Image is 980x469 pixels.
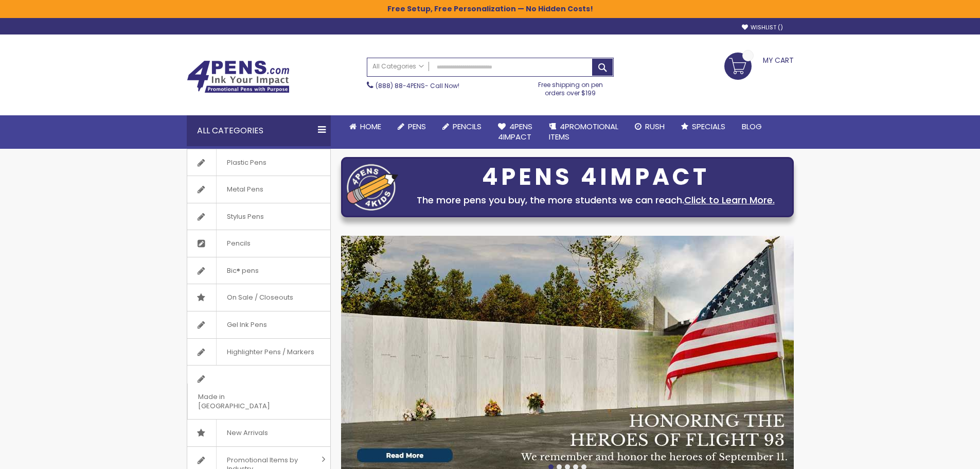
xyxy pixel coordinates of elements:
span: Plastic Pens [216,149,277,176]
span: Stylus Pens [216,203,274,230]
span: New Arrivals [216,420,278,446]
div: 4PENS 4IMPACT [403,166,788,188]
div: The more pens you buy, the more students we can reach. [403,193,788,207]
div: Free shipping on pen orders over $199 [527,77,614,97]
span: On Sale / Closeouts [216,284,304,311]
span: All Categories [372,62,424,71]
span: Rush [645,121,665,132]
span: Blog [742,121,762,132]
a: All Categories [367,58,429,75]
img: 4Pens Custom Pens and Promotional Products [187,60,290,93]
span: Pens [408,121,426,132]
span: 4Pens 4impact [498,121,532,142]
span: Bic® pens [216,257,269,284]
div: All Categories [187,115,331,146]
a: On Sale / Closeouts [187,284,330,311]
a: Wishlist [742,24,783,31]
span: Highlighter Pens / Markers [216,339,325,366]
a: Highlighter Pens / Markers [187,339,330,366]
a: New Arrivals [187,420,330,446]
a: Click to Learn More. [684,194,775,206]
span: Gel Ink Pens [216,311,277,338]
img: four_pen_logo.png [347,164,398,211]
a: 4Pens4impact [490,115,541,149]
a: Gel Ink Pens [187,311,330,338]
span: Made in [GEOGRAPHIC_DATA] [187,384,305,419]
span: Pencils [216,230,261,257]
a: Made in [GEOGRAPHIC_DATA] [187,366,330,419]
a: Stylus Pens [187,203,330,230]
a: Pencils [187,230,330,257]
span: 4PROMOTIONAL ITEMS [549,121,618,142]
span: - Call Now! [376,81,459,90]
a: Blog [734,115,770,138]
span: Specials [692,121,725,132]
a: (888) 88-4PENS [376,81,425,90]
a: Metal Pens [187,176,330,203]
a: Rush [627,115,673,138]
a: Specials [673,115,734,138]
span: Pencils [453,121,482,132]
a: 4PROMOTIONALITEMS [541,115,627,149]
span: Metal Pens [216,176,274,203]
a: Home [341,115,389,138]
a: Pens [389,115,434,138]
a: Bic® pens [187,257,330,284]
a: Pencils [434,115,490,138]
a: Plastic Pens [187,149,330,176]
span: Home [360,121,381,132]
